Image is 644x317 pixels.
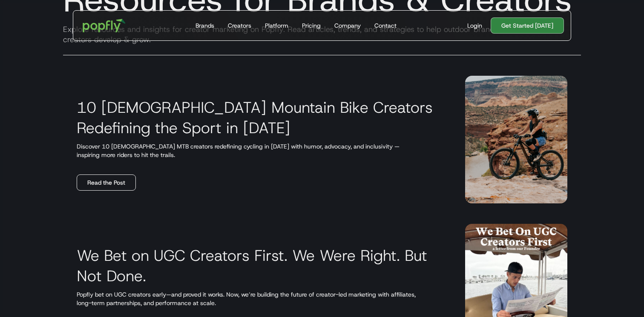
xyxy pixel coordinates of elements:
[195,21,214,30] div: Brands
[77,97,445,138] h3: 10 [DEMOGRAPHIC_DATA] Mountain Bike Creators Redefining the Sport in [DATE]
[192,11,218,40] a: Brands
[77,174,136,191] a: Read the Post
[77,290,445,307] p: Popfly bet on UGC creators early—and proved it works. Now, we’re building the future of creator-l...
[77,245,445,286] h3: We Bet on UGC Creators First. We Were Right. But Not Done.
[77,13,132,38] a: home
[265,21,288,30] div: Platform
[374,21,397,30] div: Contact
[331,11,364,40] a: Company
[77,142,445,159] p: Discover 10 [DEMOGRAPHIC_DATA] MTB creators redefining cycling in [DATE] with humor, advocacy, an...
[302,21,321,30] div: Pricing
[228,21,251,30] div: Creators
[299,11,324,40] a: Pricing
[467,21,482,30] div: Login
[371,11,400,40] a: Contact
[491,17,564,34] a: Get Started [DATE]
[464,21,486,30] a: Login
[262,11,292,40] a: Platform
[224,11,255,40] a: Creators
[334,21,361,30] div: Company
